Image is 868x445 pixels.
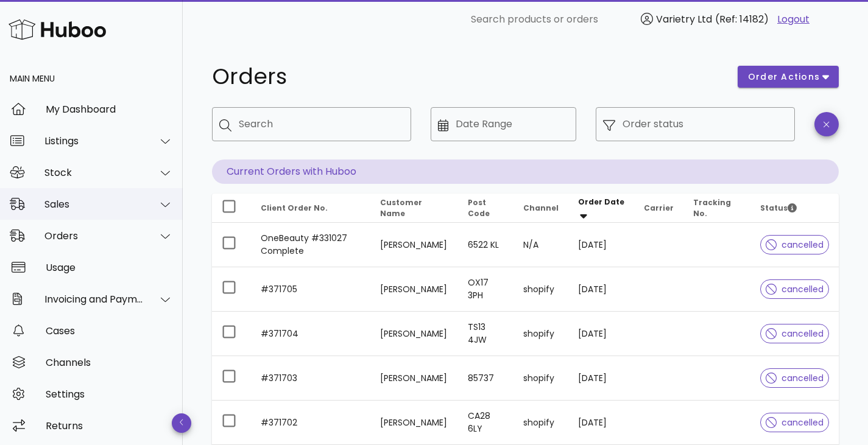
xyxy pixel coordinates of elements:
td: #371702 [251,401,370,445]
td: [DATE] [568,401,634,445]
th: Client Order No. [251,194,370,223]
div: Listings [44,135,144,147]
div: Cases [46,325,173,337]
th: Channel [513,194,568,223]
span: Tracking No. [693,197,731,219]
td: [PERSON_NAME] [370,356,458,401]
div: My Dashboard [46,103,173,115]
td: [PERSON_NAME] [370,401,458,445]
th: Status [750,194,839,223]
td: [DATE] [568,356,634,401]
span: Channel [523,203,559,213]
div: Orders [44,230,144,242]
td: #371705 [251,267,370,312]
button: order actions [738,66,839,88]
span: cancelled [766,374,824,382]
p: Current Orders with Huboo [212,159,839,184]
span: (Ref: 14182) [715,12,769,26]
span: cancelled [766,240,824,249]
td: N/A [513,223,568,267]
td: #371704 [251,312,370,356]
div: Stock [44,167,144,178]
span: order actions [747,71,820,83]
th: Tracking No. [683,194,750,223]
td: [PERSON_NAME] [370,312,458,356]
span: Status [760,203,797,213]
td: [DATE] [568,267,634,312]
td: [PERSON_NAME] [370,267,458,312]
td: [PERSON_NAME] [370,223,458,267]
td: TS13 4JW [458,312,513,356]
td: [DATE] [568,223,634,267]
img: Huboo Logo [9,16,106,43]
td: shopify [513,401,568,445]
th: Carrier [634,194,683,223]
span: Client Order No. [261,203,328,213]
td: CA28 6LY [458,401,513,445]
td: [DATE] [568,312,634,356]
td: OX17 3PH [458,267,513,312]
span: Customer Name [380,197,422,219]
h1: Orders [212,66,723,88]
div: Settings [46,388,173,400]
span: cancelled [766,329,824,338]
td: shopify [513,267,568,312]
span: Order Date [578,197,624,207]
div: Channels [46,357,173,368]
th: Customer Name [370,194,458,223]
div: Usage [46,262,173,273]
td: shopify [513,356,568,401]
span: Varietry Ltd [656,12,712,26]
span: Post Code [468,197,490,219]
td: OneBeauty #331027 Complete [251,223,370,267]
td: #371703 [251,356,370,401]
th: Post Code [458,194,513,223]
div: Invoicing and Payments [44,293,144,305]
div: Returns [46,420,173,432]
span: cancelled [766,285,824,293]
td: 85737 [458,356,513,401]
a: Logout [777,12,810,27]
td: 6522 KL [458,223,513,267]
div: Sales [44,198,144,210]
th: Order Date: Sorted descending. Activate to remove sorting. [568,194,634,223]
td: shopify [513,312,568,356]
span: cancelled [766,418,824,427]
span: Carrier [644,203,674,213]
